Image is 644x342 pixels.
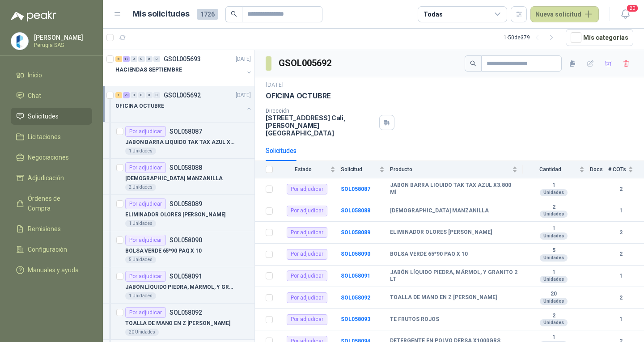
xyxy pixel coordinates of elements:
div: Por adjudicar [287,270,327,281]
button: Mís categorías [566,29,633,46]
a: Licitaciones [11,128,92,145]
b: BOLSA VERDE 65*90 PAQ X 10 [390,251,468,258]
span: Negociaciones [28,152,69,162]
div: 2 Unidades [125,184,156,191]
div: Por adjudicar [287,206,327,216]
div: 0 [138,56,145,62]
b: 1 [608,272,633,280]
p: [DATE] [236,91,251,100]
b: TOALLA DE MANO EN Z [PERSON_NAME] [390,294,497,301]
b: 2 [608,250,633,258]
div: Por adjudicar [287,184,327,194]
span: Inicio [28,70,42,80]
p: BOLSA VERDE 65*90 PAQ X 10 [125,247,202,255]
a: Negociaciones [11,149,92,166]
p: GSOL005693 [164,56,201,62]
p: SOL058088 [169,165,202,171]
span: search [231,11,237,17]
p: JABON BARRA LIQUIDO TAK TAX AZUL X3.800 Ml [125,138,237,147]
span: 1726 [197,9,218,20]
div: Unidades [540,298,568,305]
div: Por adjudicar [125,126,166,137]
div: 0 [153,92,160,98]
th: Estado [278,161,341,178]
div: Por adjudicar [125,162,166,173]
p: [DATE] [266,81,284,89]
div: Unidades [540,319,568,326]
div: Unidades [540,189,568,196]
div: Todas [424,9,442,19]
span: Licitaciones [28,132,61,142]
th: Docs [590,161,608,178]
p: Dirección [266,108,376,114]
div: Por adjudicar [125,235,166,245]
span: # COTs [608,166,626,173]
b: 2 [608,228,633,237]
a: Configuración [11,241,92,258]
b: 1 [523,334,585,341]
div: Por adjudicar [287,314,327,325]
b: TE FRUTOS ROJOS [390,316,439,323]
div: 0 [138,92,145,98]
a: Remisiones [11,220,92,237]
a: Por adjudicarSOL058089ELIMINADOR OLORES [PERSON_NAME]1 Unidades [103,195,254,231]
span: Chat [28,91,41,101]
th: Cantidad [523,161,590,178]
th: Producto [390,161,523,178]
a: Solicitudes [11,108,92,125]
div: 1 Unidades [125,148,156,155]
a: SOL058092 [341,295,370,301]
div: 0 [146,92,153,98]
p: TOALLA DE MANO EN Z [PERSON_NAME] [125,319,230,328]
div: 17 [123,56,130,62]
span: Remisiones [28,224,61,234]
p: GSOL005692 [164,92,201,98]
th: Solicitud [341,161,390,178]
div: Unidades [540,211,568,218]
a: SOL058088 [341,207,370,214]
b: 2 [608,294,633,302]
div: 0 [131,56,137,62]
span: Cantidad [523,166,577,173]
a: SOL058093 [341,316,370,322]
a: Por adjudicarSOL058087JABON BARRA LIQUIDO TAK TAX AZUL X3.800 Ml1 Unidades [103,122,254,159]
a: Manuales y ayuda [11,262,92,279]
span: Solicitud [341,166,377,173]
a: Por adjudicarSOL058088[DEMOGRAPHIC_DATA] MANZANILLA2 Unidades [103,159,254,195]
a: Por adjudicarSOL058090BOLSA VERDE 65*90 PAQ X 105 Unidades [103,231,254,267]
a: SOL058089 [341,229,370,236]
b: 2 [523,312,585,320]
b: 5 [523,247,585,254]
div: 1 [115,92,122,98]
div: Por adjudicar [125,307,166,318]
div: 1 - 50 de 379 [504,30,559,45]
a: 1 29 0 0 0 0 GSOL005692[DATE] OFICINA OCTUBRE [115,90,253,118]
div: 0 [146,56,153,62]
a: Inicio [11,67,92,84]
b: ELIMINADOR OLORES [PERSON_NAME] [390,229,492,236]
p: [STREET_ADDRESS] Cali , [PERSON_NAME][GEOGRAPHIC_DATA] [266,114,376,137]
b: 2 [608,185,633,194]
span: Configuración [28,245,67,254]
div: 5 Unidades [125,256,156,263]
img: Logo peakr [11,11,56,21]
p: SOL058092 [169,309,202,316]
button: 20 [617,6,633,22]
div: Por adjudicar [287,249,327,260]
div: Solicitudes [266,146,297,156]
a: SOL058090 [341,251,370,257]
p: JABÓN LÍQUIDO PIEDRA, MÁRMOL, Y GRANITO 2 LT [125,283,237,291]
div: 0 [131,92,137,98]
a: SOL058087 [341,186,370,192]
b: 1 [523,182,585,189]
div: Por adjudicar [287,227,327,238]
a: Por adjudicarSOL058091JABÓN LÍQUIDO PIEDRA, MÁRMOL, Y GRANITO 2 LT1 Unidades [103,267,254,304]
span: Órdenes de Compra [28,194,84,213]
p: SOL058090 [169,237,202,243]
span: search [470,60,476,67]
button: Nueva solicitud [530,6,599,22]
